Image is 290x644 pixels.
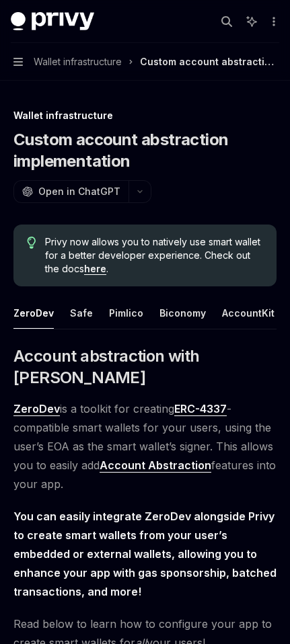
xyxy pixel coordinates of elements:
h1: Custom account abstraction implementation [13,129,277,172]
span: Account abstraction with [PERSON_NAME] [13,346,277,389]
span: Open in ChatGPT [38,185,120,198]
div: Wallet infrastructure [13,109,277,122]
span: Privy now allows you to natively use smart wallet for a better developer experience. Check out th... [45,235,263,276]
span: is a toolkit for creating -compatible smart wallets for your users, using the user’s EOA as the s... [13,399,277,493]
strong: You can easily integrate ZeroDev alongside Privy to create smart wallets from your user’s embedde... [13,510,277,598]
button: Safe [70,297,93,329]
a: Account Abstraction [100,458,211,473]
div: Custom account abstraction implementation [140,54,277,70]
a: ZeroDev [13,402,60,416]
button: Pimlico [109,297,143,329]
svg: Tip [27,237,36,249]
img: dark logo [11,12,94,31]
button: ZeroDev [13,297,54,329]
button: AccountKit [222,297,275,329]
button: Biconomy [159,297,206,329]
button: More actions [266,12,279,31]
span: Wallet infrastructure [34,54,122,70]
button: Open in ChatGPT [13,180,129,203]
a: ERC-4337 [174,402,227,416]
a: here [84,263,106,275]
